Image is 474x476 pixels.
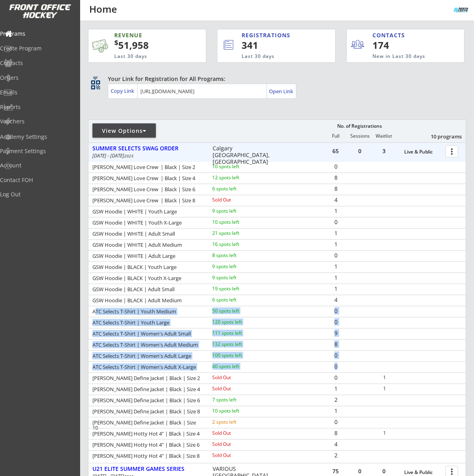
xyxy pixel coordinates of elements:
div: 0 [324,319,347,325]
div: [PERSON_NAME] Hotty Hot 4" | Black | Size 4 [92,431,201,436]
div: qr [90,75,100,80]
div: 19 spots left [212,286,263,291]
div: GSW Hoodie | WHITE | Youth X-Large [92,220,201,225]
div: 2 spots left [212,420,263,424]
div: 2 [324,453,347,458]
div: 0 [324,364,347,369]
button: more_vert [445,145,458,157]
div: 16 spots left [212,242,263,247]
div: 4 [324,441,347,447]
div: REVENUE [114,31,173,39]
div: 8 [324,186,347,192]
div: 4 [324,197,347,203]
div: 10 spots left [212,220,263,225]
div: Last 30 days [242,53,302,60]
div: [PERSON_NAME] Define Jacket | Black | Size 8 [92,409,201,414]
div: [PERSON_NAME] Define Jacket | Black | Size 2 [92,376,201,381]
div: Waitlist [372,133,395,139]
div: [PERSON_NAME] Define Jacket | Black | Size 6 [92,398,201,403]
div: 0 [348,468,372,474]
div: 100 spots left [212,353,263,358]
div: 1 [324,264,347,269]
button: qr_code [90,79,102,91]
div: 1 [324,275,347,280]
div: ATC Selects T-Shirt | Youth Large [92,320,201,325]
div: 1 [324,208,347,214]
div: GSW Hoodie | BLACK | Adult Medium [92,298,201,303]
div: GSW Hoodie | BLACK | Youth X-Large [92,276,201,281]
div: 12 spots left [212,175,263,180]
div: Sold Out [212,431,263,436]
div: ATC Selects T-Shirt | Women's Adult X-Large [92,365,201,370]
div: GSW Hoodie | WHITE | Adult Large [92,253,201,259]
div: Sold Out [212,442,263,447]
div: ATC Selects T-Shirt | Youth Medium [92,309,201,314]
div: Sold Out [212,453,263,458]
div: 21 spots left [212,231,263,236]
div: [PERSON_NAME] Define Jacket | Black | Size 10 [92,420,201,430]
em: 2025 [124,153,134,159]
div: 111 spots left [212,331,263,336]
div: 1 [373,375,396,380]
div: Live & Public [404,470,441,475]
div: [PERSON_NAME] Love Crew | Black | Size 2 [92,165,201,170]
div: 51,958 [114,38,181,52]
div: [PERSON_NAME] Define Jacket | Black | Size 4 [92,387,201,392]
div: 40 spots left [212,364,263,369]
div: 50 spots left [212,309,263,313]
div: 132 spots left [212,342,263,347]
div: ATC Selects T-Shirt | Women's Adult Large [92,353,201,359]
div: 0 [324,164,347,169]
div: 1 [324,230,347,236]
div: 1 [324,286,347,292]
div: Live & Public [404,149,441,155]
div: 3 [372,148,396,154]
div: GSW Hoodie | WHITE | Adult Small [92,231,201,236]
div: 1 [324,386,347,392]
div: 1 [324,242,347,247]
div: 7 spots left [212,397,263,402]
div: 10 programs [420,133,462,140]
div: 0 [348,148,372,154]
div: GSW Hoodie | BLACK | Adult Small [92,287,201,292]
div: ATC Selects T-Shirt | Women's Adult Small [92,331,201,336]
div: Sessions [348,133,372,139]
div: 8 [324,430,347,436]
div: REGISTRATIONS [242,31,302,39]
div: Copy Link [111,87,136,94]
div: No. of Registrations [335,123,384,129]
div: 8 [324,175,347,180]
div: ATC Selects T-Shirt | Women's Adult Medium [92,342,201,347]
sup: $ [114,38,118,47]
div: 4 [324,297,347,303]
div: 9 spots left [212,209,263,213]
div: [PERSON_NAME] Love Crew | Black | Size 6 [92,187,201,192]
div: [PERSON_NAME] Hotty Hot 4" | Black | Size 6 [92,442,201,447]
div: 0 [372,468,396,474]
div: 0 [324,308,347,314]
div: [DATE] - [DATE] [92,154,202,158]
div: 1 [373,431,396,436]
div: 1 [324,408,347,414]
div: 6 spots left [212,297,263,302]
div: GSW Hoodie | WHITE | Adult Medium [92,242,201,248]
div: 0 [324,353,347,358]
div: 2 [324,397,347,403]
div: CONTACTS [372,31,409,39]
div: 0 [324,419,347,425]
div: GSW Hoodie | WHITE | Youth Large [92,209,201,214]
a: Open Link [269,86,294,97]
div: View Options [92,127,156,135]
div: [PERSON_NAME] Hotty Hot 4" | Black | Size 8 [92,453,201,459]
div: U21 ELITE SUMMER GAMES SERIES [92,466,204,472]
div: Your Link for Registration for All Programs: [108,75,441,83]
div: 120 spots left [212,320,263,324]
div: Last 30 days [114,53,173,60]
div: 0 [324,253,347,258]
div: 341 [242,38,308,52]
div: Sold Out [212,198,263,202]
div: 8 spots left [212,253,263,258]
div: New in Last 30 days [372,53,427,60]
div: 65 [324,148,347,154]
div: [PERSON_NAME] Love Crew | Black | Size 8 [92,198,201,203]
